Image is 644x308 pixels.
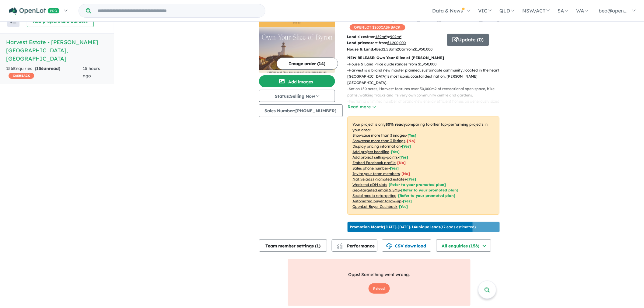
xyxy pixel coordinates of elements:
span: [Yes] [399,204,408,209]
u: Embed Facebook profile [353,160,396,165]
span: [Yes] [403,199,412,203]
span: 156 [36,66,44,71]
b: 14 unique leads [412,225,441,229]
img: Openlot PRO Logo White [9,7,60,15]
span: [ Yes ] [390,166,399,170]
u: OpenLot Buyer Cashback [353,204,398,209]
b: Land sizes [347,34,367,39]
u: Add project headline [353,149,390,154]
strong: ( unread) [35,66,60,71]
u: Native ads (Promoted estate) [353,177,406,181]
span: [Refer to your promoted plan] [401,188,459,192]
u: Showcase more than 3 images [353,133,406,138]
button: Reload [369,283,390,294]
span: [Refer to your promoted plan] [389,182,446,187]
button: Update (0) [447,34,489,46]
button: Sales Number:[PHONE_NUMBER] [259,104,343,117]
span: [ Yes ] [400,155,408,159]
span: CASHBACK [9,73,34,79]
img: Harvest Estate - Byron Bay [259,27,335,73]
button: CSV download [382,240,431,252]
img: line-chart.svg [337,243,342,247]
button: Performance [332,240,377,252]
u: 902 m [390,34,402,39]
p: Bed Bath Car from [347,46,443,52]
u: Weekend eDM slots [353,182,387,187]
span: Performance [338,243,375,249]
span: 1 [317,243,319,249]
button: All enquiries (156) [436,240,491,252]
span: [ No ] [402,171,410,176]
p: NEW RELEASE: Own Your Slice of [PERSON_NAME] [348,55,499,61]
span: [ Yes ] [408,133,417,138]
u: 2.5 [383,47,389,51]
button: Team member settings (1) [259,240,327,252]
u: Showcase more than 3 listings [353,138,406,143]
button: Read more [348,103,376,110]
u: Add project selling-points [353,155,398,159]
a: Harvest Estate - Byron Bay LogoHarvest Estate - Byron Bay [259,15,335,73]
u: 459 m [376,34,387,39]
h5: Harvest Estate - [PERSON_NAME][GEOGRAPHIC_DATA] , [GEOGRAPHIC_DATA] [6,38,108,63]
span: [ No ] [407,138,416,143]
button: Status:Selling Now [259,90,335,102]
sup: 2 [400,34,402,37]
div: 156 Enquir ies [6,65,83,80]
span: [ Yes ] [391,149,400,154]
u: Geo-targeted email & SMS [353,188,400,192]
span: 15 hours ago [83,66,100,79]
p: - Harvest is a brand new master planned, sustainable community, located in the heart of [GEOGRAPH... [348,67,504,86]
p: - Featuring a limited number of brand-new energy efficient homes on generously sized lots, Harves... [348,98,504,111]
p: Opps! Something went wrong. [298,271,460,278]
button: Add images [259,75,335,87]
button: Image order (14) [277,58,338,70]
sup: 2 [385,34,387,37]
b: 80 % ready [386,122,406,127]
u: 2 [397,47,399,51]
b: Promotion Month: [350,225,384,229]
span: [Yes] [408,177,416,181]
u: Display pricing information [353,144,401,149]
p: start from [347,40,443,46]
u: Social media retargeting [353,193,397,198]
span: [Refer to your promoted plan] [398,193,456,198]
u: Automated buyer follow-up [353,199,402,203]
u: Sales phone number [353,166,389,170]
p: - House & Land Price guide ranges from $1,950,000 [348,61,504,67]
b: House & Land: [347,47,374,51]
span: to [387,34,402,39]
u: $ 1,950,000 [414,47,433,51]
span: bea@open... [599,8,628,14]
p: [DATE] - [DATE] - ( 17 leads estimated) [350,224,476,230]
span: OPENLOT $ 200 CASHBACK [350,24,405,30]
b: Land prices [347,40,369,45]
u: $ 1,200,000 [387,40,406,45]
p: from [347,34,443,40]
input: Try estate name, suburb, builder or developer [92,4,264,17]
p: Your project is only comparing to other top-performing projects in your area: - - - - - - - - - -... [348,117,499,215]
img: bar-chart.svg [337,245,343,249]
img: download icon [386,243,392,249]
u: Invite your team members [353,171,400,176]
span: [ No ] [397,160,406,165]
p: - Set on 150 acres, Harvest features over 50,000m2 of recreational open space, bike paths, walkin... [348,86,504,98]
u: 4 [374,47,376,51]
span: [ Yes ] [402,144,411,149]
